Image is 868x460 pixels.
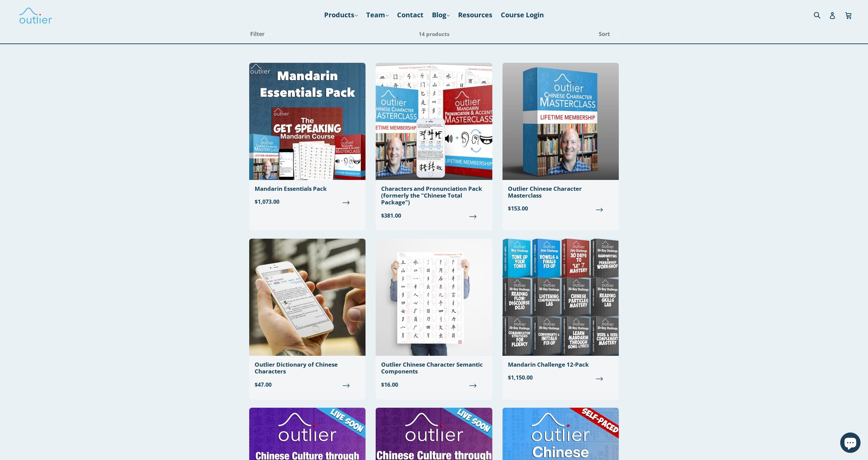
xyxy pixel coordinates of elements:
span: $16.00 [381,381,487,389]
div: Mandarin Challenge 12-Pack [508,361,613,368]
a: Course Login [497,9,547,21]
img: Outlier Chinese Character Semantic Components [376,239,492,356]
span: $47.00 [255,381,360,389]
input: Search [812,8,831,22]
a: Outlier Chinese Character Semantic Components $16.00 [376,239,492,394]
div: Outlier Chinese Character Semantic Components [381,361,487,375]
a: Characters and Pronunciation Pack (formerly the "Chinese Total Package") $381.00 [376,63,492,225]
img: Chinese Total Package Outlier Linguistics [376,63,492,180]
div: Mandarin Essentials Pack [255,185,360,192]
a: Mandarin Challenge 12-Pack $1,150.00 [502,239,619,387]
img: Outlier Chinese Character Masterclass Outlier Linguistics [502,63,619,180]
div: Outlier Chinese Character Masterclass [508,185,613,199]
span: $1,073.00 [255,198,360,206]
div: Characters and Pronunciation Pack (formerly the "Chinese Total Package") [381,185,487,206]
a: Team [363,9,392,21]
a: Resources [455,9,496,21]
span: $381.00 [381,211,487,220]
a: Contact [394,9,427,21]
img: Outlier Linguistics [19,5,53,25]
img: Mandarin Essentials Pack [249,63,366,180]
a: Products [321,9,361,21]
span: $1,150.00 [508,374,613,382]
div: Outlier Dictionary of Chinese Characters [255,361,360,375]
a: Outlier Chinese Character Masterclass $153.00 [502,63,619,218]
a: Blog [429,9,453,21]
a: Mandarin Essentials Pack $1,073.00 [249,63,366,211]
span: 14 products [419,31,449,37]
a: Outlier Dictionary of Chinese Characters $47.00 [249,239,366,394]
img: Outlier Dictionary of Chinese Characters Outlier Linguistics [249,239,366,356]
span: $153.00 [508,205,613,213]
img: Mandarin Challenge 12-Pack [502,239,619,356]
inbox-online-store-chat: Shopify online store chat [838,433,863,455]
